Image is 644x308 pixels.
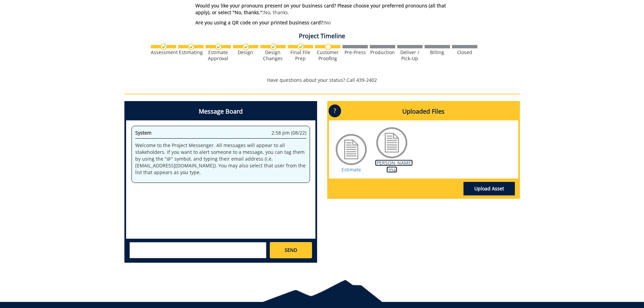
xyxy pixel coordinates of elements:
[195,19,324,26] span: Are you using a QR code on your printed business card?:
[285,247,297,254] span: SEND
[129,242,266,258] textarea: messageToSend
[375,160,413,173] a: [PERSON_NAME] Final
[270,44,277,50] img: checkmark
[124,77,520,84] p: Have questions about your status? Call 439-2402
[329,104,341,117] p: ?
[178,49,204,55] div: Estimating
[452,49,477,55] div: Closed
[342,49,368,55] div: Pre-Press
[124,33,520,40] h4: Project Timeline
[243,44,249,50] img: checkmark
[215,44,222,50] img: checkmark
[315,49,340,62] div: Customer Proofing
[288,49,313,62] div: Final File Prep
[329,103,518,120] h4: Uploaded Files
[195,2,460,16] p: No, thanks.
[270,242,312,258] a: SEND
[195,2,446,16] span: Would you like your pronouns present on your business card? Please choose your preferred pronouns...
[233,49,258,55] div: Design
[126,103,315,120] h4: Message Board
[271,129,306,136] span: 2:58 pm (08/22)
[297,44,304,50] img: checkmark
[188,44,194,50] img: checkmark
[195,19,460,26] p: No
[341,166,361,173] a: Estimate
[370,49,395,55] div: Production
[135,142,306,176] p: Welcome to the Project Messenger. All messages will appear to all stakeholders. If you want to al...
[425,49,450,55] div: Billing
[161,44,167,50] img: checkmark
[325,44,331,50] img: no
[260,49,286,62] div: Design Changes
[135,129,151,136] span: System
[463,182,515,195] a: Upload Asset
[151,49,176,55] div: Assessment
[206,49,231,62] div: Estimate Approval
[397,49,423,62] div: Deliver / Pick-Up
